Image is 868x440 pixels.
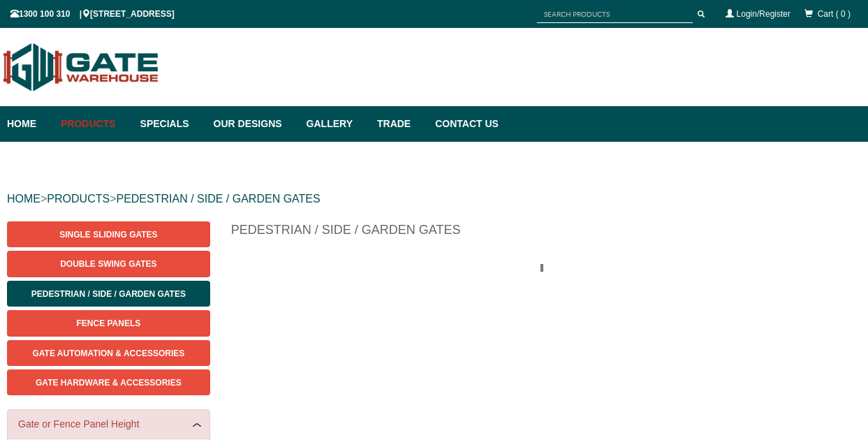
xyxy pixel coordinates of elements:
span: Fence Panels [76,318,140,328]
a: Gate Automation & Accessories [7,340,210,366]
a: Double Swing Gates [7,251,210,277]
div: > > [7,177,861,221]
a: Pedestrian / Side / Garden Gates [7,281,210,307]
span: 1300 100 310 | [STREET_ADDRESS] [10,9,175,19]
a: Products [54,106,133,142]
a: Home [7,106,54,142]
a: Trade [370,106,428,142]
span: Pedestrian / Side / Garden Gates [31,289,186,299]
a: Gate or Fence Panel Height [18,417,199,432]
span: Gate Hardware & Accessories [36,378,182,388]
a: HOME [7,193,41,205]
img: please_wait.gif [540,264,552,272]
a: Fence Panels [7,310,210,336]
a: Contact Us [428,106,499,142]
a: Specials [133,106,207,142]
input: SEARCH PRODUCTS [537,6,693,23]
a: Single Sliding Gates [7,221,210,247]
a: PRODUCTS [47,193,110,205]
span: Cart ( 0 ) [818,9,851,19]
a: Login/Register [737,9,790,19]
span: Single Sliding Gates [59,230,157,240]
h1: Pedestrian / Side / Garden Gates [231,221,861,246]
span: Gate Automation & Accessories [32,349,184,358]
a: Gate Hardware & Accessories [7,369,210,395]
a: Our Designs [207,106,300,142]
a: Gallery [300,106,370,142]
a: PEDESTRIAN / SIDE / GARDEN GATES [116,193,320,205]
span: Double Swing Gates [60,259,156,269]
